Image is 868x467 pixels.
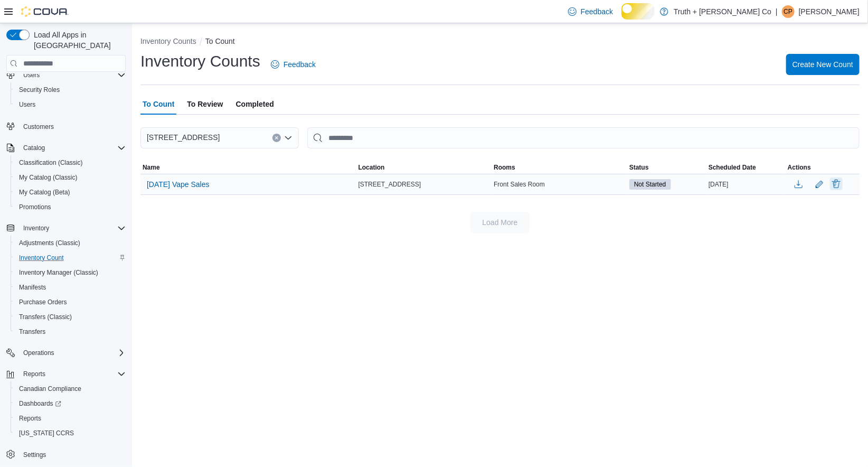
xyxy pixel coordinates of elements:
[19,368,50,380] button: Reports
[15,83,64,96] a: Security Roles
[15,156,87,169] a: Classification (Classic)
[23,349,54,357] span: Operations
[140,36,860,49] nav: An example of EuiBreadcrumbs
[11,170,130,185] button: My Catalog (Classic)
[19,385,81,393] span: Canadian Compliance
[19,347,126,359] span: Operations
[19,222,126,235] span: Inventory
[706,161,786,174] button: Scheduled Date
[15,98,126,111] span: Users
[143,94,174,115] span: To Count
[15,382,86,395] a: Canadian Compliance
[19,120,58,133] a: Customers
[2,345,130,360] button: Operations
[30,30,126,51] span: Load All Apps in [GEOGRAPHIC_DATA]
[19,69,44,81] button: Users
[627,161,706,174] button: Status
[23,144,45,152] span: Catalog
[15,427,78,440] a: [US_STATE] CCRS
[358,180,421,189] span: [STREET_ADDRESS]
[11,250,130,265] button: Inventory Count
[19,69,126,81] span: Users
[799,5,860,18] p: [PERSON_NAME]
[11,324,130,339] button: Transfers
[11,426,130,441] button: [US_STATE] CCRS
[830,178,843,190] button: Delete
[11,200,130,214] button: Promotions
[147,131,220,144] span: [STREET_ADDRESS]
[11,82,130,97] button: Security Roles
[15,296,71,309] a: Purchase Orders
[15,251,68,264] a: Inventory Count
[2,141,130,155] button: Catalog
[15,266,102,279] a: Inventory Manager (Classic)
[358,163,385,172] span: Location
[15,201,55,213] a: Promotions
[15,237,84,249] a: Adjustments (Classic)
[19,328,45,336] span: Transfers
[15,311,126,323] span: Transfers (Classic)
[23,224,49,232] span: Inventory
[11,295,130,310] button: Purchase Orders
[2,68,130,82] button: Users
[147,179,210,190] span: [DATE] Vape Sales
[15,171,82,184] a: My Catalog (Classic)
[267,54,320,75] a: Feedback
[19,254,64,262] span: Inventory Count
[236,94,274,115] span: Completed
[187,94,223,115] span: To Review
[11,396,130,411] a: Dashboards
[11,236,130,250] button: Adjustments (Classic)
[11,265,130,280] button: Inventory Manager (Classic)
[19,448,126,461] span: Settings
[2,118,130,134] button: Customers
[15,201,126,213] span: Promotions
[11,97,130,112] button: Users
[11,185,130,200] button: My Catalog (Beta)
[492,161,627,174] button: Rooms
[143,163,160,172] span: Name
[492,178,627,191] div: Front Sales Room
[19,449,50,461] a: Settings
[19,298,67,306] span: Purchase Orders
[15,171,126,184] span: My Catalog (Classic)
[11,381,130,396] button: Canadian Compliance
[15,266,126,279] span: Inventory Manager (Classic)
[19,283,46,292] span: Manifests
[564,1,617,22] a: Feedback
[776,5,778,18] p: |
[19,313,72,321] span: Transfers (Classic)
[15,186,126,199] span: My Catalog (Beta)
[621,3,655,20] input: Dark Mode
[143,176,214,192] button: [DATE] Vape Sales
[23,451,46,459] span: Settings
[15,397,65,410] a: Dashboards
[2,221,130,236] button: Inventory
[792,59,853,70] span: Create New Count
[494,163,515,172] span: Rooms
[19,142,126,154] span: Catalog
[634,180,666,189] span: Not Started
[629,163,649,172] span: Status
[284,134,293,142] button: Open list of options
[15,382,126,395] span: Canadian Compliance
[709,163,756,172] span: Scheduled Date
[19,158,83,167] span: Classification (Classic)
[272,134,281,142] button: Clear input
[23,123,54,131] span: Customers
[19,173,78,182] span: My Catalog (Classic)
[15,397,126,410] span: Dashboards
[470,212,530,233] button: Load More
[19,86,60,94] span: Security Roles
[15,251,126,264] span: Inventory Count
[483,217,518,228] span: Load More
[140,161,356,174] button: Name
[706,178,786,191] div: [DATE]
[23,370,45,378] span: Reports
[19,222,53,235] button: Inventory
[581,6,613,17] span: Feedback
[11,155,130,170] button: Classification (Classic)
[15,311,76,323] a: Transfers (Classic)
[19,429,74,437] span: [US_STATE] CCRS
[15,83,126,96] span: Security Roles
